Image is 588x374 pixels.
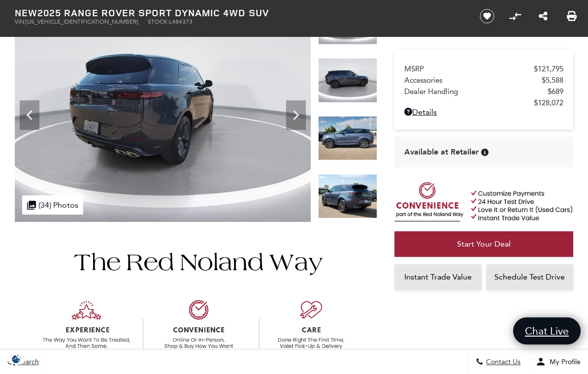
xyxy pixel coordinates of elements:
button: Save vehicle [476,8,498,24]
span: $5,588 [542,76,563,85]
a: Schedule Test Drive [487,264,574,290]
a: Print this New 2025 Range Rover Sport Dynamic 4WD SUV [567,10,577,22]
span: Dealer Handling [404,87,548,96]
img: New 2025 Varesine Blue Land Rover Dynamic image 9 [318,58,377,103]
a: Dealer Handling $689 [404,87,563,96]
button: Open user profile menu [528,349,588,374]
span: L484373 [169,18,193,25]
a: Start Your Deal [394,231,573,257]
span: Start Your Deal [457,239,511,249]
a: Chat Live [513,317,581,344]
span: Contact Us [484,358,521,366]
span: $121,795 [534,64,563,73]
a: Details [404,107,563,117]
span: VIN: [15,18,26,25]
a: MSRP $121,795 [404,64,563,73]
img: Opt-Out Icon [5,354,28,364]
span: Instant Trade Value [404,272,472,281]
span: $128,072 [534,98,563,107]
span: Chat Live [520,324,574,338]
span: My Profile [546,358,581,366]
div: Previous [20,100,39,130]
span: $689 [548,87,563,96]
strong: New [15,6,37,19]
button: Compare Vehicle [508,9,523,24]
a: Instant Trade Value [394,264,482,290]
span: Stock: [148,18,169,25]
span: MSRP [404,64,534,73]
a: $128,072 [404,98,563,107]
span: Available at Retailer [404,147,479,157]
div: Vehicle is in stock and ready for immediate delivery. Due to demand, availability is subject to c... [481,149,489,156]
h1: 2025 Range Rover Sport Dynamic 4WD SUV [15,7,463,18]
span: Schedule Test Drive [494,272,565,281]
img: New 2025 Varesine Blue Land Rover Dynamic image 11 [318,174,377,218]
section: Click to Open Cookie Consent Modal [5,354,28,364]
span: Accessories [404,76,542,85]
div: (34) Photos [22,195,83,215]
a: Accessories $5,588 [404,76,563,85]
img: New 2025 Varesine Blue Land Rover Dynamic image 10 [318,116,377,161]
div: Next [286,100,306,130]
a: Share this New 2025 Range Rover Sport Dynamic 4WD SUV [539,10,548,22]
span: [US_VEHICLE_IDENTIFICATION_NUMBER] [26,18,138,25]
